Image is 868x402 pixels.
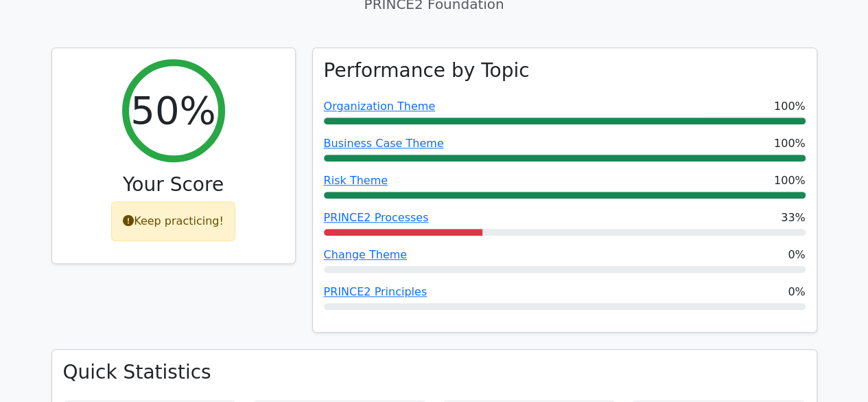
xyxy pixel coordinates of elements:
[774,135,806,152] span: 100%
[324,248,408,261] a: Change Theme
[130,87,215,133] h2: 50%
[324,285,427,298] a: PRINCE2 Principles
[781,210,806,226] span: 33%
[324,100,436,113] a: Organization Theme
[788,247,805,263] span: 0%
[774,172,806,189] span: 100%
[111,201,235,241] div: Keep practicing!
[774,98,806,115] span: 100%
[324,59,530,82] h3: Performance by Topic
[324,174,388,187] a: Risk Theme
[788,284,805,300] span: 0%
[324,137,444,150] a: Business Case Theme
[63,173,284,197] h3: Your Score
[324,211,429,224] a: PRINCE2 Processes
[63,361,806,384] h3: Quick Statistics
